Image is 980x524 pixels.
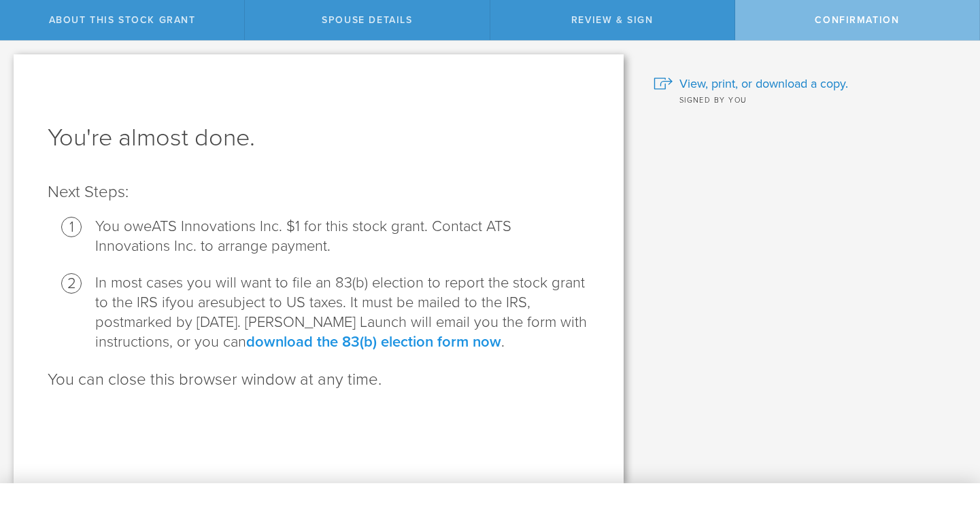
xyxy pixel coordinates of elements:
[654,92,960,106] div: Signed by you
[95,217,590,256] li: ATS Innovations Inc. $1 for this stock grant. Contact ATS Innovations Inc. to arrange payment.
[679,75,848,92] span: View, print, or download a copy.
[815,14,899,26] span: Confirmation
[95,273,590,352] li: In most cases you will want to file an 83(b) election to report the stock grant to the IRS if sub...
[49,14,196,26] span: About this stock grant
[571,14,654,26] span: Review & Sign
[95,217,152,235] span: You owe
[48,122,590,154] h1: You're almost done.
[48,369,590,391] p: You can close this browser window at any time.
[322,14,412,26] span: Spouse Details
[48,181,590,203] p: Next Steps:
[169,294,218,311] span: you are
[246,333,501,351] a: download the 83(b) election form now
